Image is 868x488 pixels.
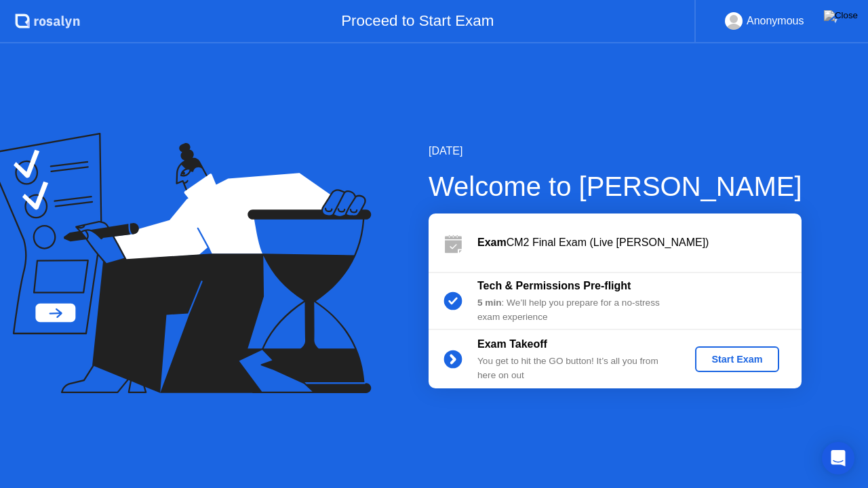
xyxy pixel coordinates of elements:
[477,296,673,324] div: : We’ll help you prepare for a no-stress exam experience
[747,12,804,30] div: Anonymous
[477,338,547,350] b: Exam Takeoff
[477,354,673,382] div: You get to hit the GO button! It’s all you from here on out
[477,235,802,251] div: CM2 Final Exam (Live [PERSON_NAME])
[695,346,778,372] button: Start Exam
[429,166,802,207] div: Welcome to [PERSON_NAME]
[477,298,502,308] b: 5 min
[822,442,854,474] div: Open Intercom Messenger
[477,237,507,248] b: Exam
[477,280,631,291] b: Tech & Permissions Pre-flight
[701,354,773,365] div: Start Exam
[824,10,858,21] img: Close
[429,143,802,159] div: [DATE]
